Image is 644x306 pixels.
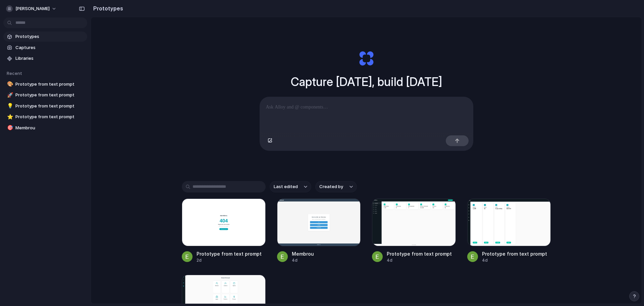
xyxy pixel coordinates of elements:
[7,80,12,88] div: 🎨
[3,43,87,53] a: Captures
[91,4,123,12] h2: Prototypes
[15,125,85,131] span: Membrou
[3,53,87,63] a: Libraries
[15,33,85,40] span: Prototypes
[7,113,12,121] div: ⭐
[15,5,50,12] span: [PERSON_NAME]
[7,91,12,99] div: 🚀
[274,183,298,190] span: Last edited
[482,257,547,263] div: 4d
[15,92,85,98] span: Prototype from text prompt
[6,81,13,88] button: 🎨
[387,250,452,257] div: Prototype from text prompt
[315,181,357,192] button: Created by
[15,81,85,88] span: Prototype from text prompt
[3,32,87,42] a: Prototypes
[319,183,343,190] span: Created by
[7,124,12,132] div: 🎯
[467,199,551,263] a: Prototype from text promptPrototype from text prompt4d
[182,199,266,263] a: Prototype from text promptPrototype from text prompt2d
[6,125,13,131] button: 🎯
[15,44,85,51] span: Captures
[6,92,13,98] button: 🚀
[7,71,22,76] span: Recent
[277,199,361,263] a: MembrouMembrou4d
[292,250,314,257] div: Membrou
[292,257,314,263] div: 4d
[3,3,60,14] button: [PERSON_NAME]
[15,114,85,120] span: Prototype from text prompt
[197,257,262,263] div: 2d
[3,79,87,89] a: 🎨Prototype from text prompt
[15,103,85,110] span: Prototype from text prompt
[6,114,13,120] button: ⭐
[197,250,262,257] div: Prototype from text prompt
[3,123,87,133] a: 🎯Membrou
[3,112,87,122] a: ⭐Prototype from text prompt
[372,199,456,263] a: Prototype from text promptPrototype from text prompt4d
[3,101,87,111] a: 💡Prototype from text prompt
[270,181,311,192] button: Last edited
[15,55,85,62] span: Libraries
[482,250,547,257] div: Prototype from text prompt
[3,90,87,100] a: 🚀Prototype from text prompt
[6,103,13,110] button: 💡
[291,73,442,91] h1: Capture [DATE], build [DATE]
[7,102,12,110] div: 💡
[387,257,452,263] div: 4d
